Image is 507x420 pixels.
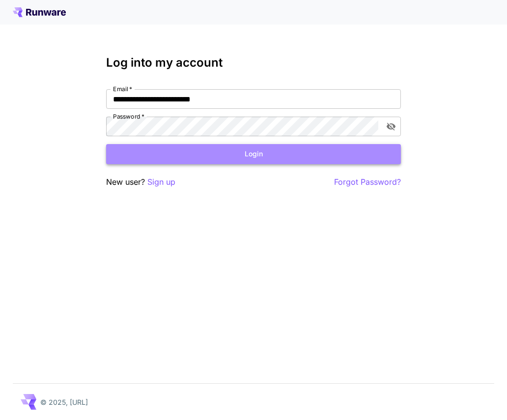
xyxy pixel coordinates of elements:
button: Login [106,144,401,164]
button: Forgot Password? [334,176,401,188]
h3: Log into my account [106,56,401,70]
label: Password [113,112,144,121]
p: © 2025, [URL] [40,397,88,407]
button: toggle password visibility [382,118,400,135]
button: Sign up [147,176,175,188]
label: Email [113,85,132,93]
p: New user? [106,176,175,188]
